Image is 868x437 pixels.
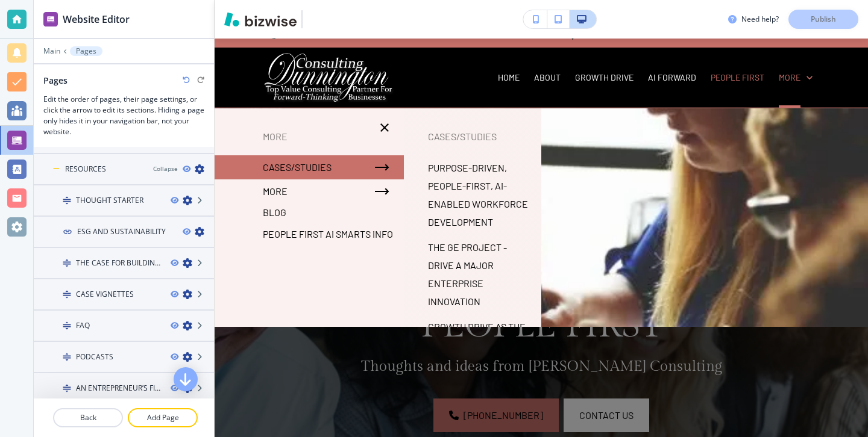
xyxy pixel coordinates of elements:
p: Back [54,412,122,423]
img: editor icon [43,12,58,26]
p: PEOPLE FIRST [711,72,764,84]
h2: Pages [43,74,68,87]
div: DragTHOUGHT STARTER [34,185,214,217]
a: GROWTH DRIVE AS THE CORE SERVICE [428,318,532,354]
img: Dunnington Consulting [263,52,394,103]
h4: AN ENTREPRENEUR’S FIELD GUIDE TO HAVING THE BUSINESS AND THE LIFE YOU INTEND [76,383,161,394]
div: DragFAQ [34,311,214,342]
p: Pages [76,47,96,55]
div: MORECollapseDragSUSTAINABILITYRESOURCESCollapseDragTHOUGHT STARTERESG AND SUSTAINABILITYDragTHE C... [34,91,214,436]
a: THE GE PROJECT - DRIVE A MAJOR ENTERPRISE INNOVATION [428,238,532,311]
div: RESOURCESCollapseDragTHOUGHT STARTERESG AND SUSTAINABILITYDragTHE CASE FOR BUILDING VALUEDragCASE... [34,154,214,404]
img: Drag [63,290,71,299]
p: More [215,128,404,146]
img: Drag [63,259,71,267]
p: CASES/STUDIES [263,158,332,176]
div: DragPODCASTS [34,342,214,373]
p: People First AI Smarts Info [263,225,393,243]
div: DragAN ENTREPRENEUR’S FIELD GUIDE TO HAVING THE BUSINESS AND THE LIFE YOU INTEND [34,373,214,404]
img: Drag [63,196,71,205]
h4: PODCASTS [76,352,113,362]
p: More [779,72,800,84]
p: GROWTH DRIVE [575,72,634,84]
button: Back [53,408,123,427]
button: Main [43,47,60,55]
h4: THOUGHT STARTER [76,195,143,206]
h4: RESOURCES [65,164,106,175]
img: Bizwise Logo [224,12,297,26]
button: Pages [70,46,102,56]
button: Collapse [153,164,178,173]
img: Your Logo [307,13,340,26]
h3: Need help? [741,14,779,25]
p: ABOUT [534,72,561,84]
p: CASES/STUDIES [404,128,541,146]
a: PURPOSE-DRIVEN, PEOPLE-FIRST, AI-ENABLED WORKFORCE DEVELOPMENT [428,159,532,231]
p: AI FORWARD [648,72,696,84]
img: Drag [63,384,71,392]
h4: CASE VIGNETTES [76,289,134,300]
img: Drag [63,353,71,361]
p: Add Page [129,412,197,423]
div: DragTHE CASE FOR BUILDING VALUE [34,248,214,279]
h4: THE CASE FOR BUILDING VALUE [76,258,161,268]
p: HOME [498,72,520,84]
h2: Website Editor [63,12,130,26]
p: MORE [263,182,288,200]
h4: FAQ [76,320,90,331]
h4: ESG AND SUSTAINABILITY [77,226,166,237]
p: Blog [263,203,286,222]
img: Drag [63,321,71,330]
button: Add Page [128,408,198,427]
div: DragCASE VIGNETTES [34,279,214,311]
h3: Edit the order of pages, their page settings, or click the arrow to edit its sections. Hiding a p... [43,94,204,137]
div: ESG AND SUSTAINABILITY [34,217,214,248]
